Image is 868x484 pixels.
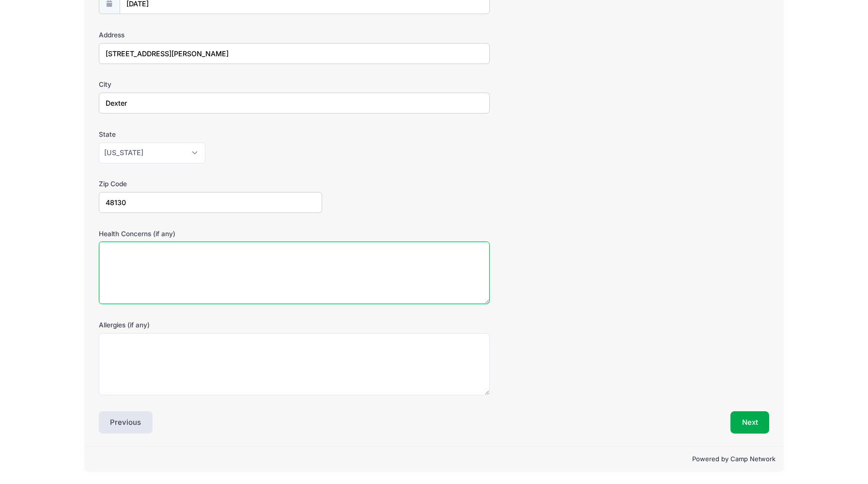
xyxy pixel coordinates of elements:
[730,411,770,434] button: Next
[93,454,776,464] p: Powered by Camp Network
[99,129,323,139] label: State
[99,30,323,40] label: Address
[99,411,153,434] button: Previous
[99,179,323,189] label: Zip Code
[99,192,323,213] input: xxxxx
[99,80,323,89] label: City
[99,320,323,330] label: Allergies (if any)
[99,229,323,239] label: Health Concerns (if any)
